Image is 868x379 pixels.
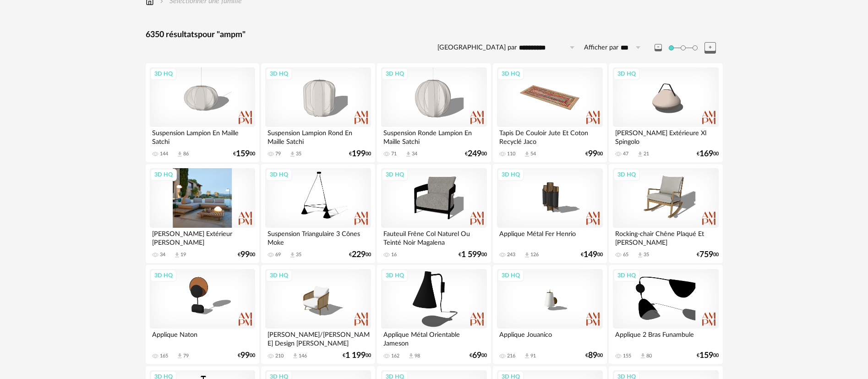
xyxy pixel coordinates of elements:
[623,353,631,359] div: 155
[472,352,481,359] span: 69
[588,352,597,359] span: 89
[623,151,628,157] div: 47
[415,353,420,359] div: 98
[497,169,524,181] div: 3D HQ
[585,151,603,157] div: € 00
[289,151,296,158] span: Download icon
[180,252,186,258] div: 19
[183,151,189,157] div: 86
[493,63,606,162] a: 3D HQ Tapis De Couloir Jute Et Coton Recyclé Jaco 110 Download icon 54 €9900
[349,151,371,157] div: € 00
[497,228,602,246] div: Applique Métal Fer Henrio
[150,127,255,145] div: Suspension Lampion En Maille Satchi
[437,44,517,52] label: [GEOGRAPHIC_DATA] par
[493,265,606,364] a: 3D HQ Applique Jouanico 216 Download icon 91 €8900
[391,252,397,258] div: 16
[613,228,718,246] div: Rocking-chair Chêne Plaqué Et [PERSON_NAME]
[699,151,713,157] span: 169
[266,269,292,281] div: 3D HQ
[240,352,250,359] span: 99
[623,252,628,258] div: 65
[391,353,399,359] div: 162
[265,127,371,145] div: Suspension Lampion Rond En Maille Satchi
[261,164,375,263] a: 3D HQ Suspension Triangulaire 3 Cônes Moke 69 Download icon 35 €22900
[507,252,515,258] div: 243
[176,352,183,359] span: Download icon
[183,353,189,359] div: 79
[524,352,530,359] span: Download icon
[408,352,415,359] span: Download icon
[146,265,259,364] a: 3D HQ Applique Naton 165 Download icon 79 €9900
[644,151,649,157] div: 21
[289,252,296,258] span: Download icon
[265,329,371,347] div: [PERSON_NAME]/[PERSON_NAME] Design [PERSON_NAME]
[412,151,417,157] div: 34
[174,252,180,258] span: Download icon
[377,63,491,162] a: 3D HQ Suspension Ronde Lampion En Maille Satchi 71 Download icon 34 €24900
[160,151,168,157] div: 144
[646,353,652,359] div: 80
[352,151,366,157] span: 199
[275,353,284,359] div: 210
[146,30,723,40] div: 6350 résultats
[377,265,491,364] a: 3D HQ Applique Métal Orientable Jameson 162 Download icon 98 €6900
[381,228,486,246] div: Fauteuil Frêne Col Naturel Ou Teinté Noir Magalena
[613,127,718,145] div: [PERSON_NAME] Extérieure Xl Spingolo
[382,269,408,281] div: 3D HQ
[146,164,259,263] a: 3D HQ [PERSON_NAME] Extérieur [PERSON_NAME] 34 Download icon 19 €9900
[697,151,719,157] div: € 00
[391,151,397,157] div: 71
[469,352,487,359] div: € 00
[275,252,281,258] div: 69
[609,63,722,162] a: 3D HQ [PERSON_NAME] Extérieure Xl Spingolo 47 Download icon 21 €16900
[497,269,524,281] div: 3D HQ
[644,252,649,258] div: 35
[639,352,646,359] span: Download icon
[150,68,177,80] div: 3D HQ
[465,151,487,157] div: € 00
[637,151,644,158] span: Download icon
[584,44,618,52] label: Afficher par
[275,151,281,157] div: 79
[382,68,408,80] div: 3D HQ
[497,127,602,145] div: Tapis De Couloir Jute Et Coton Recyclé Jaco
[296,151,301,157] div: 35
[613,329,718,347] div: Applique 2 Bras Funambule
[613,68,640,80] div: 3D HQ
[524,252,530,258] span: Download icon
[497,68,524,80] div: 3D HQ
[613,269,640,281] div: 3D HQ
[524,151,530,158] span: Download icon
[497,329,602,347] div: Applique Jouanico
[349,252,371,258] div: € 00
[530,151,536,157] div: 54
[238,352,255,359] div: € 00
[150,169,177,181] div: 3D HQ
[352,252,366,258] span: 229
[150,329,255,347] div: Applique Naton
[381,329,486,347] div: Applique Métal Orientable Jameson
[198,31,246,39] span: pour "ampm"
[613,169,640,181] div: 3D HQ
[261,63,375,162] a: 3D HQ Suspension Lampion Rond En Maille Satchi 79 Download icon 35 €19900
[150,269,177,281] div: 3D HQ
[405,151,412,158] span: Download icon
[240,252,250,258] span: 99
[150,228,255,246] div: [PERSON_NAME] Extérieur [PERSON_NAME]
[507,151,515,157] div: 110
[176,151,183,158] span: Download icon
[266,68,292,80] div: 3D HQ
[381,127,486,145] div: Suspension Ronde Lampion En Maille Satchi
[236,151,250,157] span: 159
[233,151,255,157] div: € 00
[588,151,597,157] span: 99
[637,252,644,258] span: Download icon
[146,63,259,162] a: 3D HQ Suspension Lampion En Maille Satchi 144 Download icon 86 €15900
[609,164,722,263] a: 3D HQ Rocking-chair Chêne Plaqué Et [PERSON_NAME] 65 Download icon 35 €75900
[581,252,603,258] div: € 00
[382,169,408,181] div: 3D HQ
[292,352,299,359] span: Download icon
[296,252,301,258] div: 35
[377,164,491,263] a: 3D HQ Fauteuil Frêne Col Naturel Ou Teinté Noir Magalena 16 €1 59900
[299,353,307,359] div: 146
